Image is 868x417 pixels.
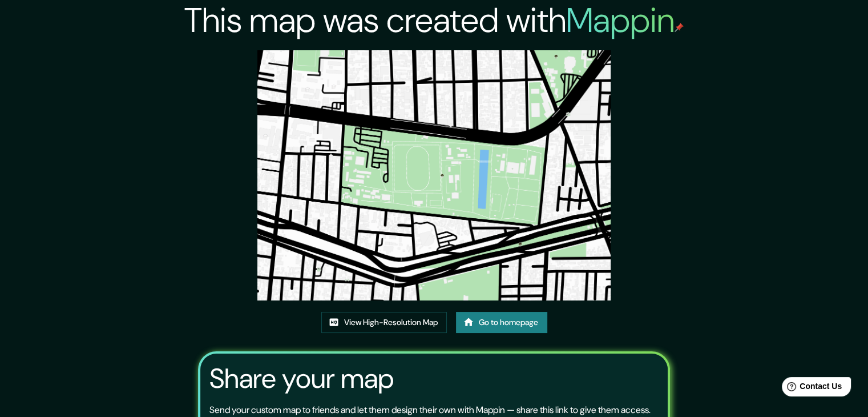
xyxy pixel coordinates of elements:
[456,312,547,333] a: Go to homepage
[257,50,611,300] img: created-map
[766,372,855,404] iframe: Help widget launcher
[675,23,684,32] img: mappin-pin
[209,403,651,417] p: Send your custom map to friends and let them design their own with Mappin — share this link to gi...
[209,363,394,395] h3: Share your map
[321,312,447,333] a: View High-Resolution Map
